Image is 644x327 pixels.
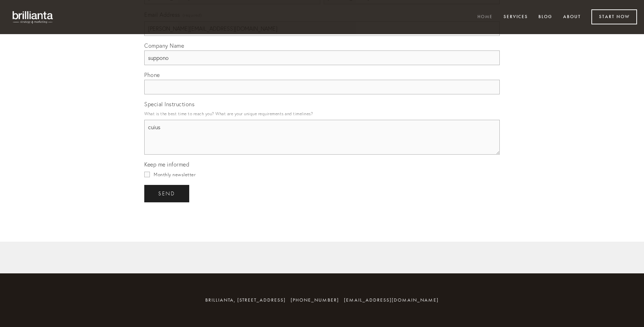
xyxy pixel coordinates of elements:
input: Monthly newsletter [144,172,150,177]
p: What is the best time to reach you? What are your unique requirements and timelines? [144,109,500,118]
a: Services [499,11,532,23]
textarea: cuius [144,120,500,155]
a: About [559,11,585,23]
span: Phone [144,71,160,78]
span: Special Instructions [144,101,194,108]
img: brillianta - research, strategy, marketing [7,7,59,27]
a: Home [473,11,497,23]
a: Start Now [591,9,637,24]
a: Blog [534,11,557,23]
span: Monthly newsletter [154,172,195,177]
span: send [158,190,175,197]
a: [EMAIL_ADDRESS][DOMAIN_NAME] [344,297,439,303]
span: Company Name [144,42,184,49]
span: [PHONE_NUMBER] [291,297,339,303]
button: sendsend [144,185,189,202]
span: Keep me informed [144,161,189,168]
span: brillianta, [STREET_ADDRESS] [205,297,286,303]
